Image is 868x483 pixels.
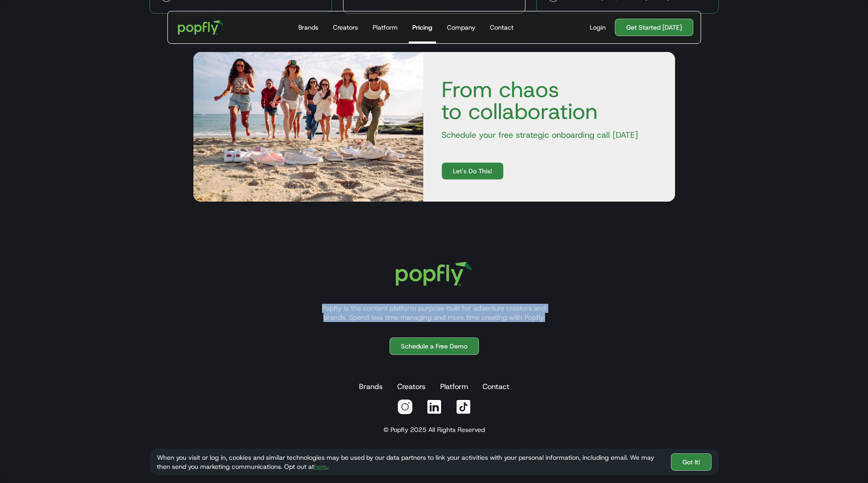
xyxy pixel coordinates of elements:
[447,23,475,32] div: Company
[395,378,427,396] a: Creators
[157,453,664,471] div: When you visit or log in, cookies and similar technologies may be used by our data partners to li...
[298,23,318,32] div: Brands
[586,23,609,32] a: Login
[490,23,514,32] div: Contact
[590,23,606,32] div: Login
[329,11,362,43] a: Creators
[369,11,401,43] a: Platform
[311,304,557,322] p: Popfly is the content platform purpose-built for adventure creators and brands. Spend less time m...
[373,23,398,32] div: Platform
[333,23,358,32] div: Creators
[671,453,712,471] a: Got It!
[434,130,664,140] p: Schedule your free strategic onboarding call [DATE]
[314,462,327,471] a: here
[384,425,485,434] div: © Popfly 2025 All Rights Reserved
[409,11,436,43] a: Pricing
[615,19,693,36] a: Get Started [DATE]
[481,378,511,396] a: Contact
[486,11,517,43] a: Contact
[434,78,664,122] h4: From chaos to collaboration
[390,338,479,355] a: Schedule a Free Demo
[442,162,504,180] a: Let's Do This!
[438,378,470,396] a: Platform
[412,23,432,32] div: Pricing
[295,11,322,43] a: Brands
[357,378,385,396] a: Brands
[443,11,479,43] a: Company
[172,14,230,41] a: home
